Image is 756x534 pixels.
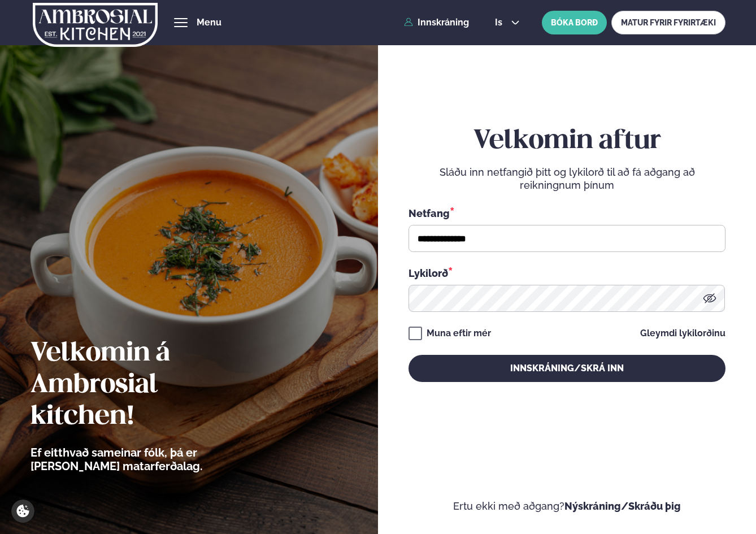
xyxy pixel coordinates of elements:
[542,11,607,34] button: BÓKA BORÐ
[11,500,34,523] a: Cookie settings
[31,446,265,473] p: Ef eitthvað sameinar fólk, þá er [PERSON_NAME] matarferðalag.
[409,125,725,157] h2: Velkomin aftur
[409,266,725,280] div: Lykilorð
[409,355,725,382] button: Innskráning/Skrá inn
[486,18,528,27] button: is
[409,166,725,193] p: Sláðu inn netfangið þitt og lykilorð til að fá aðgang að reikningnum þínum
[33,2,158,48] img: logo
[611,11,725,34] a: MATUR FYRIR FYRIRTÆKI
[404,18,469,28] a: Innskráning
[174,16,188,29] button: hamburger
[409,500,725,513] p: Ertu ekki með aðgang?
[495,18,506,27] span: is
[409,206,725,220] div: Netfang
[564,500,681,512] a: Nýskráning/Skráðu þig
[31,338,265,433] h2: Velkomin á Ambrosial kitchen!
[640,329,725,338] a: Gleymdi lykilorðinu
